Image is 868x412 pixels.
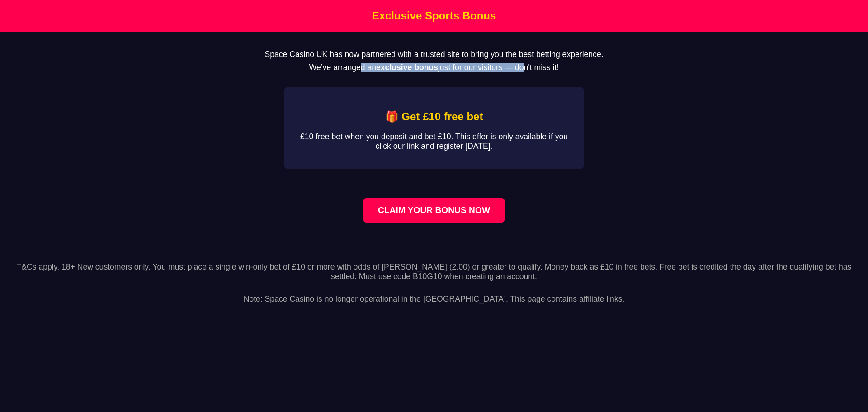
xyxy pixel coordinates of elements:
[298,132,570,151] p: £10 free bet when you deposit and bet £10. This offer is only available if you click our link and...
[363,198,505,223] a: Claim your bonus now
[14,50,854,59] p: Space Casino UK has now partnered with a trusted site to bring you the best betting experience.
[7,285,861,304] p: Note: Space Casino is no longer operational in the [GEOGRAPHIC_DATA]. This page contains affiliat...
[376,63,438,72] strong: exclusive bonus
[298,110,570,123] h2: 🎁 Get £10 free bet
[7,262,861,281] p: T&Cs apply. 18+ New customers only. You must place a single win-only bet of £10 or more with odds...
[2,9,866,22] h1: Exclusive Sports Bonus
[284,87,584,169] div: Affiliate Bonus
[14,63,854,72] p: We’ve arranged an just for our visitors — don't miss it!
